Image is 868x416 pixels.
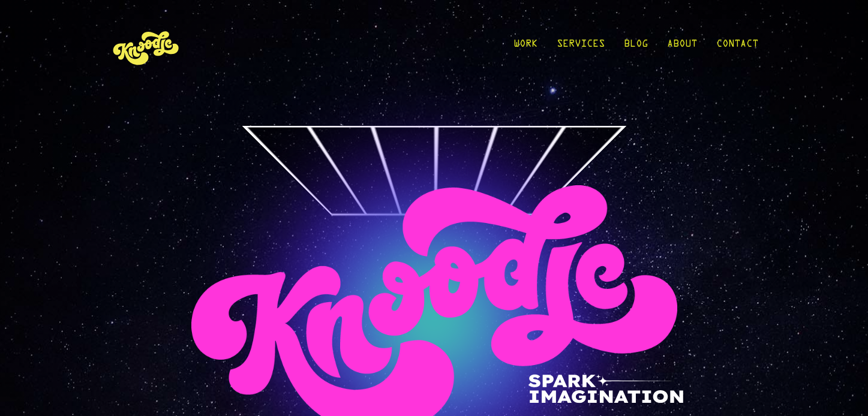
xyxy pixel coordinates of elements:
[624,19,648,75] a: Blog
[716,19,758,75] a: Contact
[667,19,697,75] a: About
[513,19,537,75] a: Work
[110,19,182,75] img: KnoLogo(yellow)
[557,19,605,75] a: Services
